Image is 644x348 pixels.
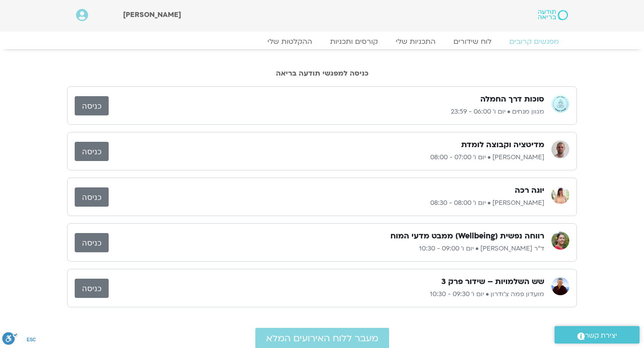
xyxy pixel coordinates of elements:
[109,106,544,117] p: מגוון מנחים • יום ו׳ 06:00 - 23:59
[551,277,569,295] img: מועדון פמה צ'ודרון
[461,140,544,150] h3: מדיטציה וקבוצה לומדת
[515,185,544,196] h3: יוגה רכה
[75,279,109,298] a: כניסה
[585,330,617,342] span: יצירת קשר
[555,326,640,344] a: יצירת קשר
[109,243,544,254] p: ד"ר [PERSON_NAME] • יום ו׳ 09:00 - 10:30
[321,37,387,46] a: קורסים ותכניות
[75,233,109,252] a: כניסה
[390,231,544,242] h3: רווחה נפשית (Wellbeing) ממבט מדעי המוח
[75,187,109,207] a: כניסה
[123,10,181,20] span: [PERSON_NAME]
[76,37,568,46] nav: Menu
[258,37,321,46] a: ההקלטות שלי
[75,142,109,161] a: כניסה
[480,94,544,105] h3: סוכות דרך החמלה
[75,96,109,115] a: כניסה
[551,95,569,113] img: מגוון מנחים
[551,186,569,204] img: ענת מיכאליס
[551,140,569,158] img: דקל קנטי
[109,198,544,208] p: [PERSON_NAME] • יום ו׳ 08:00 - 08:30
[109,152,544,163] p: [PERSON_NAME] • יום ו׳ 07:00 - 08:00
[500,37,568,46] a: מפגשים קרובים
[109,289,544,300] p: מועדון פמה צ'ודרון • יום ו׳ 09:30 - 10:30
[387,37,445,46] a: התכניות שלי
[445,37,500,46] a: לוח שידורים
[266,333,378,344] span: מעבר ללוח האירועים המלא
[67,69,577,77] h2: כניסה למפגשי תודעה בריאה
[441,276,544,287] h3: שש השלמויות – שידור פרק 3
[551,232,569,250] img: ד"ר נועה אלבלדה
